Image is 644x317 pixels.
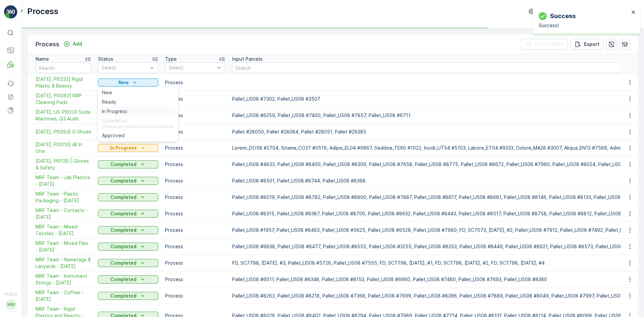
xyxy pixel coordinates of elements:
[98,87,178,142] ul: New
[36,158,91,171] a: 09/29/25, PI0139 | Gloves & Safety
[169,64,215,71] p: Select
[36,191,91,204] span: MRF Team - Plastic Packaging - [DATE]
[4,298,17,312] button: MM
[36,92,91,106] a: 10/08/25, PI0082| NRP Cleaning Pads
[36,256,91,270] a: MRF Team - Nametags & Lanyards - 09/19/25
[36,174,91,188] a: MRF Team - Lab Plastics - 09/25/2025
[98,193,158,201] button: Completed
[36,92,91,106] span: [DATE], PI0082| NRP Cleaning Pads
[36,128,91,135] span: [DATE], PI0263| G Shoes
[36,109,91,122] a: 10/07/25, US-PI0233 Soda Machines, Q3 Audit
[36,128,91,135] a: 10/03/25, PI0263| G Shoes
[165,194,225,201] p: Process
[36,240,91,253] a: MRF Team - Mixed Flex - 09/22/2025
[584,41,599,48] p: Export
[165,227,225,233] p: Process
[102,99,116,105] span: Ready
[36,223,91,237] a: MRF Team - Mixed Textiles - 09/22/2025
[36,141,91,155] span: [DATE], PI0010| All In One
[118,79,129,86] p: New
[165,96,225,102] p: Process
[36,273,91,286] a: MRF Team - Instrument Strings - 09/17/25
[36,273,91,286] span: MRF Team - Instrument Strings - [DATE]
[165,243,225,250] p: Process
[110,210,137,217] p: Completed
[36,191,91,204] a: MRF Team - Plastic Packaging - 09/25/2025
[36,62,91,73] input: Search
[165,145,225,151] p: Process
[98,144,158,152] button: In Progress
[36,56,49,62] p: Name
[232,56,263,62] p: Input Parcels
[165,210,225,217] p: Process
[521,39,568,50] button: Clear Filters
[165,293,225,299] p: Process
[102,108,127,115] span: In Progress
[36,223,91,237] span: MRF Team - Mixed Textiles - [DATE]
[36,289,91,303] a: MRF Team - Coffee - 09/17/25
[550,11,576,21] p: Success
[36,158,91,171] span: [DATE], PI0139 | Gloves & Safety
[98,259,158,267] button: Completed
[165,128,225,135] p: Process
[73,41,82,47] p: Add
[165,112,225,119] p: Process
[98,292,158,300] button: Completed
[571,39,603,50] button: Export
[98,275,158,283] button: Completed
[36,207,91,220] span: MRF Team - Contacts - [DATE]
[165,260,225,266] p: Process
[631,9,636,16] button: close
[98,226,158,234] button: Completed
[98,210,158,218] button: Completed
[165,79,225,86] p: Process
[36,289,91,303] span: MRF Team - Coffee - [DATE]
[36,109,91,122] span: [DATE], US-PI0233 Soda Machines, Q3 Audit
[110,161,137,168] p: Completed
[110,194,137,201] p: Completed
[110,177,137,184] p: Completed
[36,174,91,188] span: MRF Team - Lab Plastics - [DATE]
[36,240,91,253] span: MRF Team - Mixed Flex - [DATE]
[98,243,158,251] button: Completed
[36,256,91,270] span: MRF Team - Nametags & Lanyards - [DATE]
[165,276,225,283] p: Process
[36,141,91,155] a: 10/02/25, PI0010| All In One
[36,76,91,89] a: 10/10/25, PI0232| Rigid Plastic & Beauty
[102,132,124,139] span: Approved
[539,22,629,29] p: Success!
[110,293,137,299] p: Completed
[98,78,158,87] button: New
[165,177,225,184] p: Process
[27,6,58,17] p: Process
[102,64,148,71] p: Select
[110,227,137,233] p: Completed
[110,145,137,151] p: In Progress
[6,299,16,310] div: MM
[165,56,177,62] p: Type
[4,5,17,19] img: logo
[98,160,158,168] button: Completed
[535,41,564,48] p: Clear Filters
[36,76,91,89] span: [DATE], PI0232| Rigid Plastic & Beauty
[61,40,85,48] button: Add
[110,243,137,250] p: Completed
[110,276,137,283] p: Completed
[36,207,91,220] a: MRF Team - Contacts - 09/23/2025
[102,89,112,96] span: New
[165,161,225,168] p: Process
[98,177,158,185] button: Completed
[4,292,17,296] span: v 1.52.2
[36,40,59,49] p: Process
[110,260,137,266] p: Completed
[98,56,113,62] p: Status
